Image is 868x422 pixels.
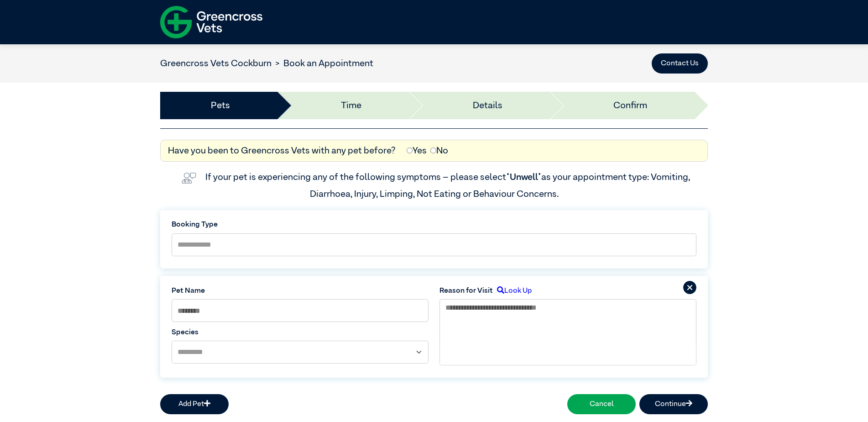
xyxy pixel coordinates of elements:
img: f-logo [160,2,262,42]
input: No [430,148,436,153]
label: Look Up [493,285,532,296]
nav: breadcrumb [160,57,373,70]
a: Pets [211,99,230,112]
label: Yes [407,144,427,158]
button: Add Pet [160,394,229,414]
button: Cancel [567,394,636,414]
label: No [430,144,448,158]
label: If your pet is experiencing any of the following symptoms – please select as your appointment typ... [205,173,692,198]
a: Greencross Vets Cockburn [160,59,272,68]
span: “Unwell” [506,173,541,182]
label: Booking Type [172,219,696,230]
label: Reason for Visit [439,285,493,296]
label: Species [172,327,429,338]
label: Pet Name [172,285,429,296]
li: Book an Appointment [272,57,373,70]
button: Contact Us [652,53,708,74]
img: vet [178,169,200,187]
button: Continue [639,394,708,414]
input: Yes [407,148,413,153]
label: Have you been to Greencross Vets with any pet before? [168,144,396,158]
